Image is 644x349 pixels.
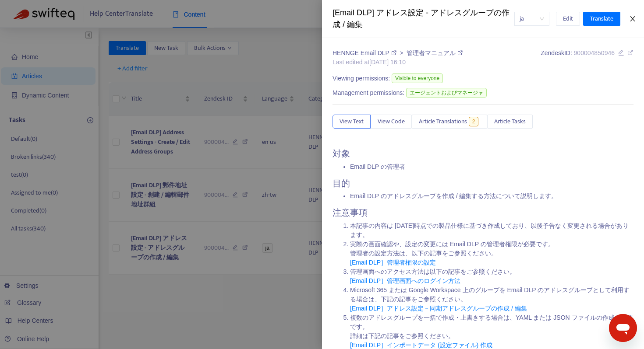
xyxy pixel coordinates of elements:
h2: 目的 [333,178,633,188]
span: Article Translations [419,117,467,126]
div: [Email DLP] アドレス設定 - アドレスグループの作成 / 編集 [333,7,514,31]
span: View Code [378,117,405,126]
span: Translate [590,14,613,24]
button: View Text [333,115,371,129]
li: 実際の画面確認や、設定の変更には Email DLP の管理者権限が必要です。 管理者の設定方法は、以下の記事をご参照ください。 [350,240,633,267]
span: Edit [563,14,573,24]
li: Email DLP の管理者 [350,162,633,171]
a: 管理者マニュアル [407,49,463,56]
div: Zendesk ID: [541,49,633,67]
a: [Email DLP］管理画面へのログイン方法 [350,277,460,284]
span: Management permissions: [333,88,404,98]
h2: 注意事項 [333,207,633,218]
button: Article Tasks [487,115,533,129]
iframe: メッセージングウィンドウを開くボタン [609,314,637,342]
span: View Text [340,117,364,126]
div: Last edited at [DATE] 16:10 [333,58,463,67]
button: Article Translations2 [412,115,487,129]
button: Edit [556,12,580,26]
li: 本記事の内容は [DATE]時点での製品仕様に基づき作成しており、以後予告なく変更される場合があります。 [350,221,633,240]
button: Translate [583,12,620,26]
button: View Code [371,115,412,129]
li: Microsoft 365 または Google Workspace 上のグループを Email DLP のアドレスグループとして利用する場合は、下記の記事をご参照ください。 [350,286,633,313]
a: HENNGE Email DLP [333,49,398,56]
li: Email DLP のアドレスグループを作成 / 編集する方法について説明します。 [350,192,633,201]
span: エージェントおよびマネージャ [406,88,487,98]
span: close [629,15,636,22]
a: [Email DLP］アドレス設定－同期アドレスグループの作成 / 編集 [350,305,527,312]
h2: 対象 [333,148,633,159]
a: [Email DLP］管理者権限の設定 [350,259,436,266]
span: Article Tasks [494,117,526,126]
span: ja [520,12,544,25]
span: Viewing permissions: [333,74,390,83]
span: 2 [469,117,479,126]
a: [Email DLP］インポートデータ (設定ファイル) 作成 [350,342,492,349]
button: Close [626,15,639,23]
span: Visible to everyone [392,73,443,83]
li: 管理画面へのアクセス方法は以下の記事をご参照ください。 [350,267,633,286]
div: > [333,49,463,58]
span: 900004850946 [574,49,615,56]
